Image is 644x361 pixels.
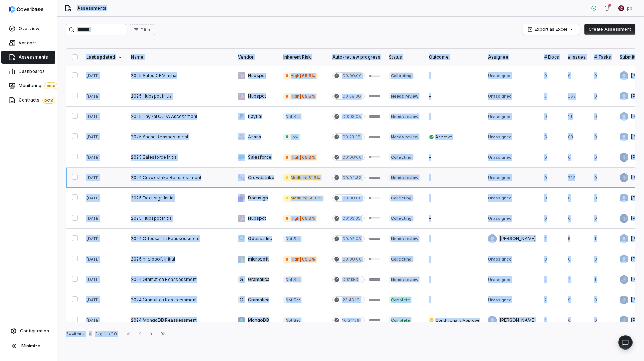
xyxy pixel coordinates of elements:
[614,3,637,14] button: pb undefined avatarpb
[1,94,55,107] a: Contractsbeta
[627,5,633,11] span: pb
[19,40,37,46] span: Vendors
[425,188,484,208] td: -
[544,54,559,60] div: # Docs
[568,54,586,60] div: # Issues
[488,54,536,60] div: Assignee
[19,69,45,74] span: Dashboards
[620,255,628,263] img: Brian Ball avatar
[620,214,628,223] img: Clarence Chio avatar
[238,54,275,60] div: Vendor
[283,54,324,60] div: Inherent Risk
[89,331,91,336] div: •
[389,54,420,60] div: Status
[620,316,628,325] img: Jen Hsin avatar
[42,97,55,104] span: beta
[1,65,55,78] a: Dashboards
[86,54,122,60] div: Last updated
[425,147,484,168] td: -
[620,194,628,202] img: Gage Krause avatar
[425,208,484,229] td: -
[425,168,484,188] td: -
[620,112,628,121] img: Zi Chong Kao avatar
[620,92,628,100] img: Brian Ball avatar
[425,269,484,290] td: -
[620,173,628,182] img: Clarence Chio avatar
[488,316,497,325] img: Lili Jiang avatar
[129,24,155,35] button: Filter
[3,325,54,337] a: Configuration
[1,22,55,35] a: Overview
[429,54,479,60] div: Outcome
[620,153,628,162] img: Clarence Chio avatar
[19,26,39,31] span: Overview
[425,86,484,107] td: -
[618,5,624,11] img: pb undefined avatar
[9,6,43,13] img: logo-D7KZi-bG.svg
[425,290,484,310] td: -
[3,339,54,353] button: Minimize
[523,24,579,35] button: Export as Excel
[425,249,484,269] td: -
[594,54,611,60] div: # Tasks
[620,133,628,141] img: Zi Chong Kao avatar
[77,5,107,11] span: Assessments
[488,234,497,243] img: Lili Jiang avatar
[95,331,117,337] div: Page 1 of 10
[20,328,49,334] span: Configuration
[620,296,628,304] img: Jen Hsin avatar
[21,343,40,349] span: Minimize
[66,331,85,337] div: 244 items
[332,54,380,60] div: Auto-review progress
[584,24,635,35] button: Create Assessment
[141,27,150,33] span: Filter
[1,79,55,92] a: Monitoringbeta
[620,234,628,243] img: Zi Chong Kao avatar
[131,54,229,60] div: Name
[425,229,484,249] td: -
[620,275,628,284] img: Jen Hsin avatar
[1,36,55,49] a: Vendors
[19,82,58,89] span: Monitoring
[44,82,58,89] span: beta
[425,107,484,127] td: -
[425,66,484,86] td: -
[1,51,55,64] a: Assessments
[19,54,48,60] span: Assessments
[19,97,55,104] span: Contracts
[620,71,628,80] img: Brian Ball avatar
